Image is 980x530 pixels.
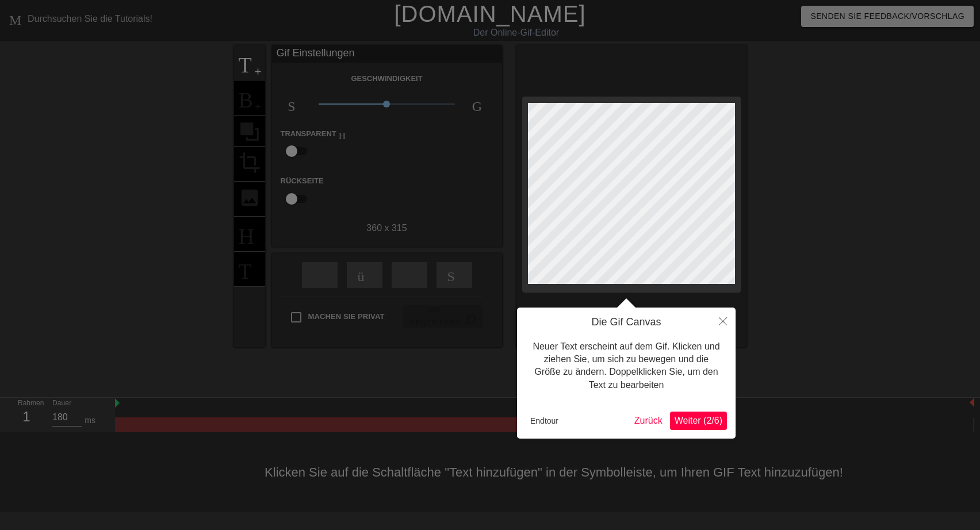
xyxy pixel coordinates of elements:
span: Weiter (2/6) [675,416,722,425]
div: Neuer Text erscheint auf dem Gif. Klicken und ziehen Sie, um sich zu bewegen und die Größe zu änd... [526,329,727,404]
button: Zurück [630,412,667,430]
button: Endtour [526,412,563,429]
h4: Die Gif Canvas [526,316,727,329]
button: Schließen [710,308,736,334]
button: Weiter [670,412,727,430]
